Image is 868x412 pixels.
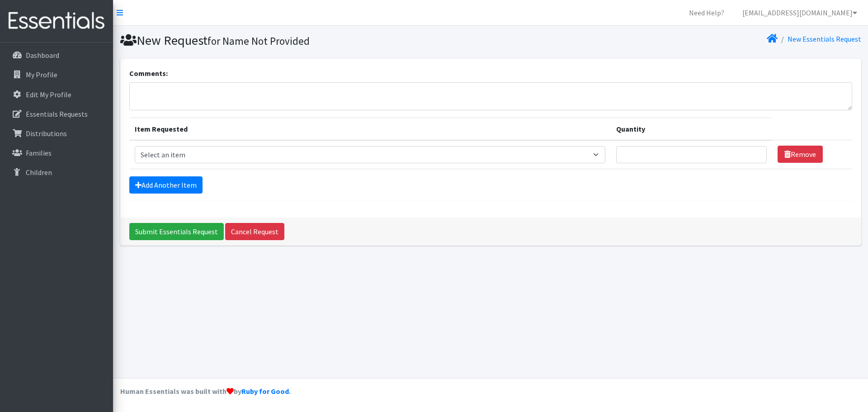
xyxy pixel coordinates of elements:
p: Essentials Requests [26,109,88,118]
p: Edit My Profile [26,90,71,99]
a: Essentials Requests [4,105,109,123]
a: Need Help? [682,4,731,22]
strong: Human Essentials was built with by . [120,387,291,396]
label: Comments: [129,68,168,79]
a: New Essentials Request [788,34,861,43]
p: Families [26,148,52,157]
th: Item Requested [129,118,611,140]
p: Dashboard [26,51,59,60]
a: Families [4,144,109,162]
small: for Name Not Provided [208,34,310,47]
p: My Profile [26,70,57,79]
h1: New Request [120,33,487,48]
a: Ruby for Good [241,387,289,396]
a: Dashboard [4,46,109,64]
a: Distributions [4,124,109,142]
input: Submit Essentials Request [129,223,224,240]
th: Quantity [611,118,772,140]
a: My Profile [4,66,109,84]
a: Children [4,163,109,181]
a: Remove [778,146,823,163]
img: HumanEssentials [4,6,109,36]
a: Cancel Request [225,223,284,240]
a: Edit My Profile [4,85,109,104]
p: Children [26,168,52,177]
a: Add Another Item [129,176,203,194]
a: [EMAIL_ADDRESS][DOMAIN_NAME] [735,4,864,22]
p: Distributions [26,129,67,138]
